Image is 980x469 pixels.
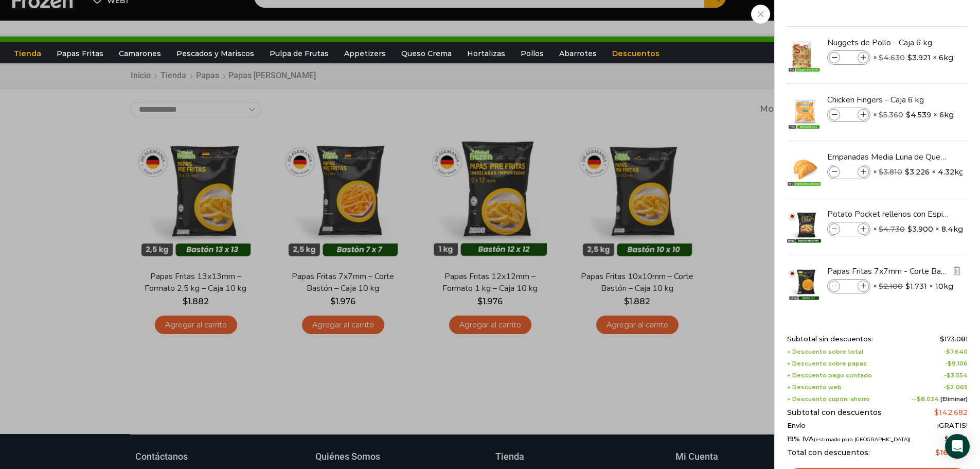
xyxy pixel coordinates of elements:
[607,44,665,63] a: Descuentos
[946,348,968,355] bdi: 7.640
[879,167,902,177] bdi: 3.810
[907,53,931,63] bdi: 3.921
[787,335,873,343] span: Subtotal sin descuentos:
[940,335,968,343] bdi: 173.081
[905,281,910,291] span: $
[934,408,939,417] span: $
[907,224,912,234] span: $
[907,224,933,234] bdi: 3.900
[873,165,964,179] span: × × 4.32kg
[787,349,863,355] span: + Descuento sobre total
[827,151,950,163] a: Empanadas Media Luna de Queso - Caja 160 unidades
[946,384,950,391] span: $
[952,266,961,275] img: Eliminar Papas Fritas 7x7mm - Corte Bastón - Caja 10 kg del carrito
[935,448,968,457] bdi: 169.792
[114,44,166,63] a: Camarones
[787,360,867,367] span: + Descuento sobre papas
[948,360,952,367] span: $
[787,396,870,403] span: + Descuento cupón: ahorro
[554,44,602,63] a: Abarrotes
[943,349,968,355] span: -
[905,167,930,177] bdi: 3.226
[873,50,953,65] span: × × 6kg
[396,44,457,63] a: Queso Crema
[879,224,905,234] bdi: 4.730
[944,372,968,379] span: -
[917,395,921,403] span: $
[841,166,857,178] input: Product quantity
[787,422,806,430] span: Envío
[814,437,911,442] small: (estimado para [GEOGRAPHIC_DATA])
[879,282,883,291] span: $
[827,94,950,106] a: Chicken Fingers - Caja 6 kg
[873,279,953,293] span: × × 10kg
[947,372,951,379] span: $
[873,108,954,122] span: × × 6kg
[945,435,949,443] span: $
[879,110,903,119] bdi: 5.360
[787,435,911,443] span: 19% IVA
[947,372,968,379] bdi: 3.554
[841,52,857,63] input: Product quantity
[462,44,510,63] a: Hortalizas
[51,44,109,63] a: Papas Fritas
[879,224,883,234] span: $
[905,281,927,291] bdi: 1.731
[945,360,968,367] span: -
[945,435,968,443] span: 27.110
[934,408,968,417] bdi: 142.682
[945,434,970,459] div: Open Intercom Messenger
[827,209,950,220] a: Potato Pocket rellenos con Espinaca y Queso Mozzarella - Caja 8.4 kg
[879,282,903,291] bdi: 2.100
[879,110,883,119] span: $
[940,335,945,343] span: $
[906,110,931,120] bdi: 4.539
[827,37,950,48] a: Nuggets de Pollo - Caja 6 kg
[907,53,912,63] span: $
[171,44,259,63] a: Pescados y Mariscos
[879,53,883,62] span: $
[940,395,968,403] a: [Eliminar]
[905,167,910,177] span: $
[873,222,963,236] span: × × 8.4kg
[879,167,883,177] span: $
[841,281,857,292] input: Product quantity
[787,384,842,391] span: + Descuento web
[906,110,911,120] span: $
[946,384,968,391] bdi: 2.065
[515,44,549,63] a: Pollos
[787,372,872,379] span: + Descuento pago contado
[841,223,857,235] input: Product quantity
[264,44,334,63] a: Pulpa de Frutas
[943,384,968,391] span: -
[787,408,882,417] span: Subtotal con descuentos
[937,422,968,430] span: ¡GRATIS!
[917,395,939,403] span: 8.034
[935,448,940,457] span: $
[912,396,968,403] span: --
[827,266,950,277] a: Papas Fritas 7x7mm - Corte Bastón - Caja 10 kg
[339,44,391,63] a: Appetizers
[948,360,968,367] bdi: 9.106
[841,109,857,120] input: Product quantity
[946,348,950,355] span: $
[879,53,905,62] bdi: 4.630
[951,265,963,278] a: Eliminar Papas Fritas 7x7mm - Corte Bastón - Caja 10 kg del carrito
[787,448,870,457] span: Total con descuentos:
[9,44,46,63] a: Tienda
